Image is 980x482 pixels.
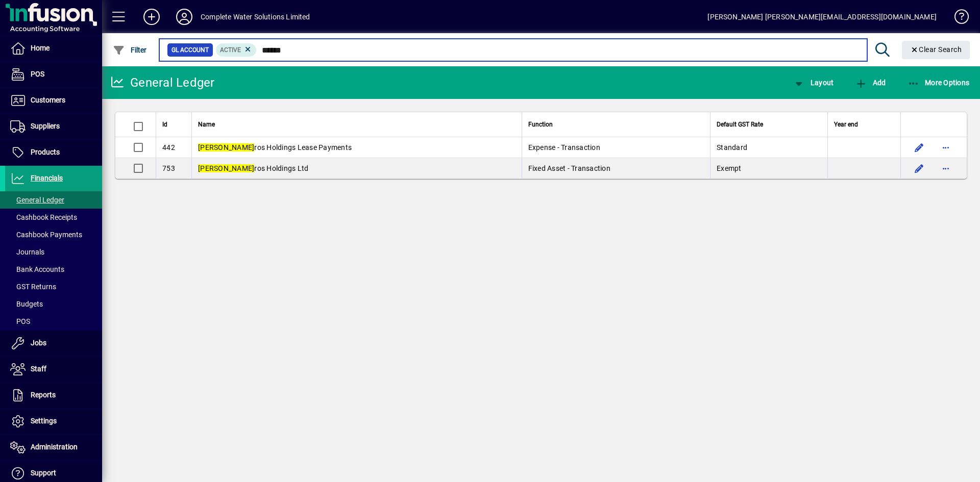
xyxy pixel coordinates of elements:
button: More options [938,139,954,156]
span: Exempt [717,164,742,172]
span: Administration [31,443,78,451]
span: ros Holdings Lease Payments [198,143,352,151]
a: POS [5,62,102,87]
span: Layout [793,79,834,87]
span: Fixed Asset - Transaction [528,164,610,172]
a: Settings [5,409,102,434]
em: [PERSON_NAME] [198,143,254,151]
span: 442 [162,143,175,151]
span: Settings [31,417,57,425]
span: Active [220,46,241,54]
span: POS [10,317,30,325]
span: Support [31,469,56,477]
a: Customers [5,88,102,113]
a: POS [5,313,102,330]
span: Budgets [10,300,43,308]
a: General Ledger [5,191,102,209]
a: Budgets [5,295,102,313]
span: Default GST Rate [717,119,763,130]
span: Home [31,44,50,52]
a: Cashbook Payments [5,226,102,243]
span: Bank Accounts [10,265,64,273]
a: Knowledge Base [947,2,967,35]
button: Profile [168,8,201,26]
span: POS [31,70,44,78]
span: Id [162,119,167,130]
button: More Options [905,73,972,92]
button: Edit [911,160,927,176]
span: Cashbook Receipts [10,213,77,221]
button: Layout [790,73,836,92]
a: Products [5,140,102,165]
span: Standard [717,143,747,151]
a: GST Returns [5,278,102,295]
a: Jobs [5,331,102,356]
span: ros Holdings Ltd [198,164,308,172]
span: GL Account [171,45,209,55]
a: Cashbook Receipts [5,209,102,226]
span: Cashbook Payments [10,231,82,239]
span: Expense - Transaction [528,143,600,151]
button: Filter [110,41,150,59]
span: Add [855,79,886,87]
span: Year end [834,119,858,130]
a: Suppliers [5,114,102,139]
span: Filter [113,46,147,54]
div: [PERSON_NAME] [PERSON_NAME][EMAIL_ADDRESS][DOMAIN_NAME] [707,9,937,25]
span: 753 [162,164,175,172]
span: Staff [31,365,46,373]
button: More options [938,160,954,176]
a: Staff [5,357,102,382]
span: Financials [31,174,63,182]
app-page-header-button: View chart layout [782,73,844,92]
div: Id [162,119,185,130]
a: Administration [5,435,102,460]
span: Products [31,148,60,156]
a: Journals [5,243,102,261]
span: Clear Search [910,45,962,54]
div: General Ledger [110,74,215,91]
span: Customers [31,96,65,104]
em: [PERSON_NAME] [198,164,254,172]
div: Complete Water Solutions Limited [201,9,310,25]
a: Reports [5,383,102,408]
button: Edit [911,139,927,156]
a: Bank Accounts [5,261,102,278]
a: Home [5,36,102,61]
span: GST Returns [10,283,56,291]
span: General Ledger [10,196,64,204]
span: Function [528,119,553,130]
div: Name [198,119,516,130]
button: Add [135,8,168,26]
span: Reports [31,391,56,399]
span: Journals [10,248,44,256]
span: More Options [908,79,970,87]
span: Jobs [31,339,46,347]
span: Name [198,119,215,130]
button: Add [852,73,888,92]
button: Clear [902,41,970,59]
mat-chip: Activation Status: Active [216,43,257,57]
span: Suppliers [31,122,60,130]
